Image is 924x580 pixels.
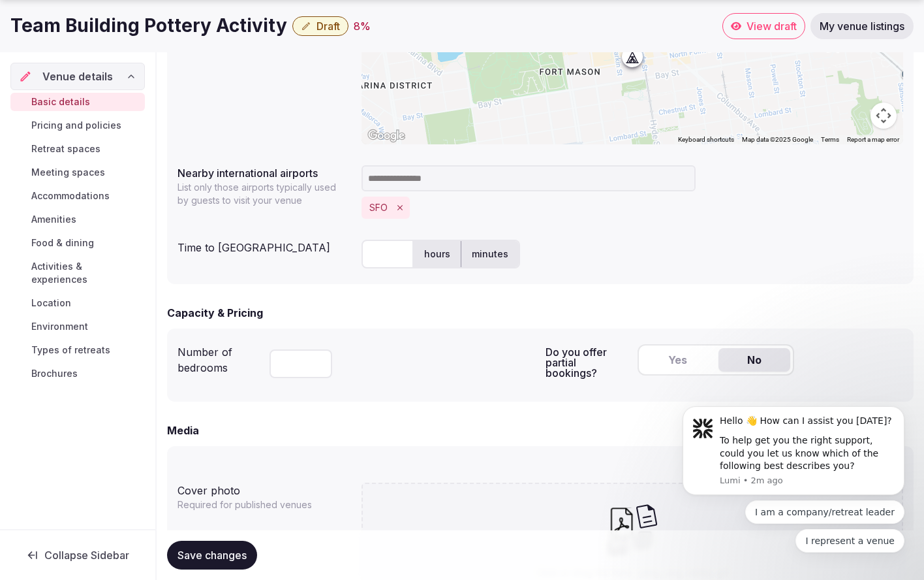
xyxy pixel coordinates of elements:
span: Map data ©2025 Google [742,136,813,143]
a: Meeting spaces [10,163,145,182]
span: Collapse Sidebar [44,549,129,562]
a: Report a map error [847,136,899,143]
span: Amenities [31,213,76,226]
a: Brochures [10,364,145,383]
span: Types of retreats [31,344,110,357]
p: List only those airports typically used by guests to visit your venue [177,181,345,207]
a: Terms [821,136,839,143]
span: My venue listings [820,20,904,33]
button: 8% [354,18,371,34]
button: Yes [641,348,713,372]
span: Pricing and policies [31,119,121,132]
div: 8 % [354,18,371,34]
span: Venue details [42,69,113,84]
p: Required for published venues [177,498,345,511]
a: Retreat spaces [10,140,145,158]
span: Retreat spaces [31,142,100,155]
span: Meeting spaces [31,166,105,179]
a: My venue listings [810,13,914,39]
button: SFO [369,201,388,214]
span: Accommodations [31,189,110,202]
span: Basic details [31,95,90,108]
button: Remove SFO [393,201,407,215]
span: View draft [747,20,797,33]
h2: Media [167,423,199,438]
a: Location [10,294,145,312]
a: View draft [722,13,805,39]
h1: Team Building Pottery Activity [10,13,287,39]
div: Number of bedrooms [177,339,259,376]
span: Location [31,297,71,310]
a: Food & dining [10,234,145,252]
label: hours [414,237,461,271]
a: Open this area in Google Maps (opens a new window) [365,127,408,144]
label: Nearby international airports [177,168,351,178]
span: Environment [31,320,88,333]
a: Basic details [10,93,145,111]
span: Draft [316,20,340,33]
span: Food & dining [31,236,94,250]
span: Brochures [31,367,78,380]
a: Accommodations [10,187,145,205]
div: Cover photo [177,477,351,498]
a: Pricing and policies [10,116,145,135]
img: Google [365,127,408,144]
a: Activities & experiences [10,257,145,289]
div: Time to [GEOGRAPHIC_DATA] [177,234,351,255]
iframe: Intercom notifications message [663,336,924,573]
button: Draft [292,16,348,36]
button: Save changes [167,541,257,570]
span: Save changes [177,549,247,562]
a: Environment [10,317,145,336]
label: Do you offer partial bookings? [546,347,627,378]
button: Collapse Sidebar [10,541,145,570]
a: Types of retreats [10,341,145,359]
a: Amenities [10,210,145,229]
button: Map camera controls [870,103,897,129]
button: Keyboard shortcuts [678,135,734,144]
label: minutes [461,237,519,271]
h2: Capacity & Pricing [167,305,263,321]
span: Activities & experiences [31,260,140,286]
